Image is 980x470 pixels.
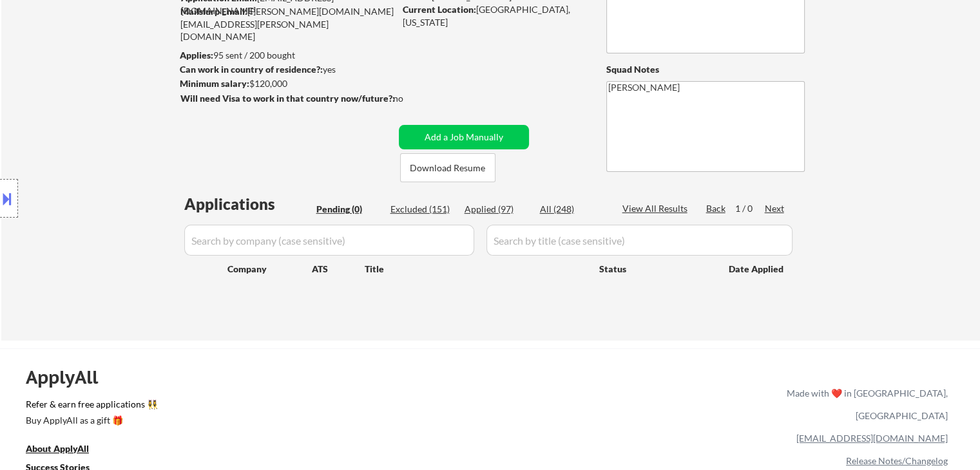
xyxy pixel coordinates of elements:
strong: Applies: [180,50,213,61]
div: Date Applied [729,263,785,276]
a: About ApplyAll [26,442,107,458]
div: Squad Notes [606,63,805,76]
div: [GEOGRAPHIC_DATA], [US_STATE] [403,3,585,28]
div: no [393,92,430,105]
a: Release Notes/Changelog [846,455,948,466]
div: Buy ApplyAll as a gift 🎁 [26,416,155,425]
div: Excluded (151) [390,203,455,216]
button: Add a Job Manually [399,125,529,149]
div: 1 / 0 [735,202,765,215]
div: ApplyAll [26,366,113,388]
a: Refer & earn free applications 👯‍♀️ [26,400,517,413]
div: ATS [312,263,365,276]
div: Status [599,257,710,280]
div: Company [227,263,312,276]
div: 95 sent / 200 bought [180,49,394,62]
div: $120,000 [180,77,394,90]
div: Next [765,202,785,215]
div: Title [365,263,587,276]
strong: Will need Visa to work in that country now/future?: [180,93,395,104]
strong: Mailslurp Email: [180,6,247,17]
div: yes [180,63,390,76]
div: Back [706,202,727,215]
strong: Current Location: [403,4,476,15]
a: Buy ApplyAll as a gift 🎁 [26,413,155,429]
div: [PERSON_NAME][DOMAIN_NAME][EMAIL_ADDRESS][PERSON_NAME][DOMAIN_NAME] [180,5,394,43]
input: Search by title (case sensitive) [486,225,793,256]
div: Applied (97) [465,203,529,216]
strong: Minimum salary: [180,78,249,89]
a: [EMAIL_ADDRESS][DOMAIN_NAME] [796,433,948,444]
div: Pending (0) [316,203,381,216]
div: All (248) [540,203,604,216]
input: Search by company (case sensitive) [184,225,474,256]
div: Made with ❤️ in [GEOGRAPHIC_DATA], [GEOGRAPHIC_DATA] [782,382,948,427]
div: View All Results [622,202,691,215]
button: Download Resume [400,153,495,182]
div: Applications [184,196,312,212]
strong: Can work in country of residence?: [180,64,323,75]
u: About ApplyAll [26,443,89,454]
